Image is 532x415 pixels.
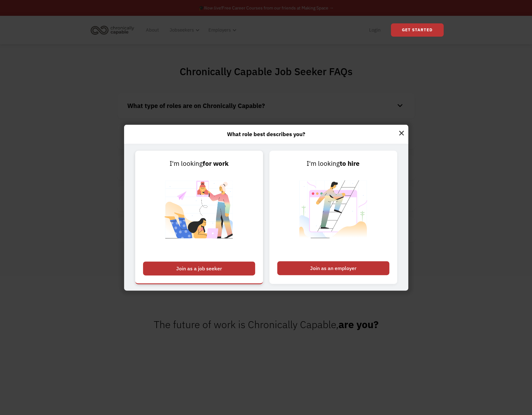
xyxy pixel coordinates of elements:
[227,130,305,138] strong: What role best describes you?
[142,20,163,40] a: About
[277,261,389,275] div: Join as an employer
[135,151,263,284] a: I'm lookingfor workJoin as a job seeker
[170,26,194,34] div: Jobseekers
[166,20,201,40] div: Jobseekers
[269,151,397,284] a: I'm lookingto hireJoin as an employer
[89,23,139,37] a: home
[203,159,229,168] strong: for work
[340,159,360,168] strong: to hire
[208,26,231,34] div: Employers
[143,159,255,169] div: I'm looking
[89,23,136,37] img: Chronically Capable logo
[160,169,238,258] img: Chronically Capable Personalized Job Matching
[143,262,255,275] div: Join as a job seeker
[277,159,389,169] div: I'm looking
[205,20,238,40] div: Employers
[391,23,444,37] a: Get Started
[365,20,385,40] a: Login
